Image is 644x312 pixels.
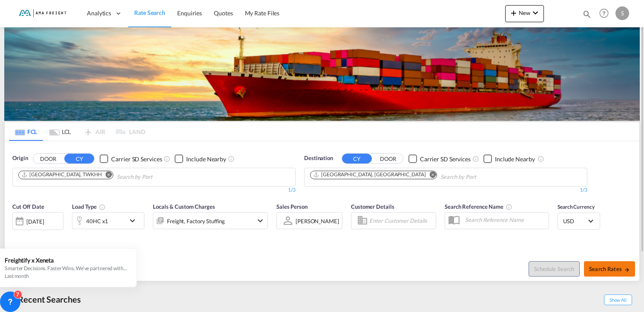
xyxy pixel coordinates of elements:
[164,155,170,162] md-icon: Unchecked: Search for CY (Container Yard) services for all selected carriers.Checked : Search for...
[563,217,587,225] span: USD
[558,204,595,210] span: Search Currency
[177,9,202,17] span: Enquiries
[100,154,162,163] md-checkbox: Checkbox No Ink
[111,155,162,163] div: Carrier SD Services
[12,212,63,230] div: [DATE]
[72,212,144,229] div: 40HC x1icon-chevron-down
[582,9,592,22] div: icon-magnify
[245,9,280,17] span: My Rate Files
[538,155,544,162] md-icon: Unchecked: Ignores neighbouring ports when fetching rates.Checked : Includes neighbouring ports w...
[295,215,340,227] md-select: Sales Person: Stefan Steffen
[304,154,333,163] span: Destination
[408,154,471,163] md-checkbox: Checkbox No Ink
[153,203,215,210] span: Locals & Custom Charges
[87,9,111,17] span: Analytics
[99,204,106,210] md-icon: icon-information-outline
[72,203,106,210] span: Load Type
[21,171,103,178] div: Press delete to remove this chip.
[597,6,611,20] span: Help
[313,171,425,178] div: Hamburg, DEHAM
[530,8,540,18] md-icon: icon-chevron-down
[369,214,433,227] input: Enter Customer Details
[186,155,226,163] div: Include Nearby
[167,215,225,227] div: Freight Factory Stuffing
[615,6,629,20] div: S
[117,170,198,184] input: Chips input.
[134,9,165,16] span: Rate Search
[582,9,592,19] md-icon: icon-magnify
[562,215,595,227] md-select: Select Currency: $ USDUnited States Dollar
[472,155,479,162] md-icon: Unchecked: Search for CY (Container Yard) services for all selected carriers.Checked : Search for...
[445,203,512,210] span: Search Reference Name
[228,155,235,162] md-icon: Unchecked: Ignores neighbouring ports when fetching rates.Checked : Includes neighbouring ports w...
[373,154,403,163] button: DOOR
[509,9,540,16] span: New
[12,187,296,194] div: 1/3
[505,5,544,22] button: icon-plus 400-fgNewicon-chevron-down
[17,168,201,184] md-chips-wrap: Chips container. Use arrow keys to select chips.
[461,213,549,226] input: Search Reference Name
[420,155,471,163] div: Carrier SD Services
[440,170,521,184] input: Chips input.
[351,203,394,210] span: Customer Details
[597,6,615,21] div: Help
[175,154,226,163] md-checkbox: Checkbox No Ink
[309,168,525,184] md-chips-wrap: Chips container. Use arrow keys to select chips.
[313,171,427,178] div: Press delete to remove this chip.
[604,295,632,305] span: Show All
[529,261,580,277] button: Note: By default Schedule search will only considerorigin ports, destination ports and cut off da...
[86,215,108,227] div: 40HC x1
[495,155,535,163] div: Include Nearby
[33,154,63,163] button: DOOR
[509,8,519,18] md-icon: icon-plus 400-fg
[296,218,339,225] div: [PERSON_NAME]
[12,203,44,210] span: Cut Off Date
[214,9,233,17] span: Quotes
[589,265,630,272] span: Search Rates
[276,203,308,210] span: Sales Person
[9,122,145,141] md-pagination-wrapper: Use the left and right arrow keys to navigate between tabs
[624,267,630,273] md-icon: icon-arrow-right
[127,216,142,226] md-icon: icon-chevron-down
[43,122,77,141] md-tab-item: LCL
[584,261,635,277] button: Search Ratesicon-arrow-right
[13,4,70,23] img: f843cad07f0a11efa29f0335918cc2fb.png
[4,27,640,121] img: LCL+%26+FCL+BACKGROUND.png
[342,154,372,163] button: CY
[100,171,113,180] button: Remove
[153,212,268,229] div: Freight Factory Stuffingicon-chevron-down
[9,122,43,141] md-tab-item: FCL
[5,141,639,281] div: OriginDOOR CY Checkbox No InkUnchecked: Search for CY (Container Yard) services for all selected ...
[424,171,437,180] button: Remove
[483,154,535,163] md-checkbox: Checkbox No Ink
[12,229,19,241] md-datepicker: Select
[21,171,102,178] div: Kaohsiung, TWKHH
[255,216,265,226] md-icon: icon-chevron-down
[26,218,44,225] div: [DATE]
[506,204,512,210] md-icon: Your search will be saved by the below given name
[304,187,587,194] div: 1/3
[64,154,94,163] button: CY
[12,154,28,163] span: Origin
[4,290,84,309] div: Recent Searches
